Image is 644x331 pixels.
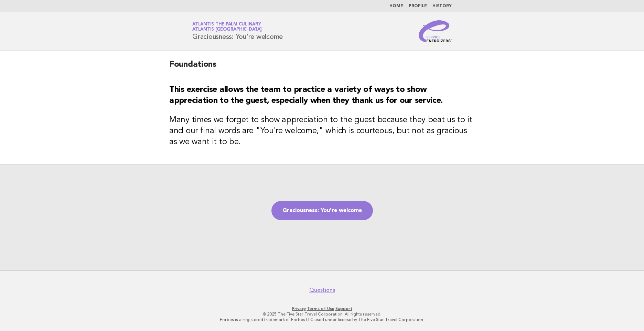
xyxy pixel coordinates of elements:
strong: This exercise allows the team to practice a variety of ways to show appreciation to the guest, es... [169,86,443,105]
h3: Many times we forget to show appreciation to the guest because they beat us to it and our final w... [169,115,475,148]
a: Terms of Use [307,306,334,311]
h1: Graciousness: You're welcome [192,22,283,40]
a: Support [335,306,352,311]
a: Profile [409,4,427,8]
a: Graciousness: You're welcome [271,201,373,220]
h2: Foundations [169,59,475,76]
a: History [432,4,452,8]
p: Forbes is a registered trademark of Forbes LLC used under license by The Five Star Travel Corpora... [111,317,533,322]
a: Atlantis The Palm CulinaryAtlantis [GEOGRAPHIC_DATA] [192,22,262,32]
img: Service Energizers [419,20,452,42]
span: Atlantis [GEOGRAPHIC_DATA] [192,28,262,32]
a: Privacy [292,306,306,311]
a: Home [389,4,403,8]
p: · · [111,306,533,311]
a: Questions [309,287,335,293]
p: © 2025 The Five Star Travel Corporation. All rights reserved. [111,311,533,317]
